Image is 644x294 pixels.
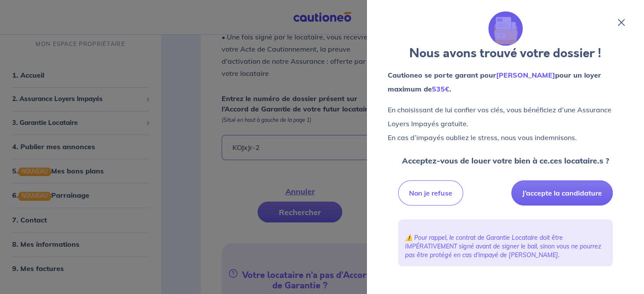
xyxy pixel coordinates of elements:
em: [PERSON_NAME] [496,71,555,79]
p: ⚠️ Pour rappel, le contrat de Garantie Locataire doit être IMPÉRATIVEMENT signé avant de signer l... [405,233,606,259]
em: 535€ [432,85,449,93]
p: En choisissant de lui confier vos clés, vous bénéficiez d’une Assurance Loyers Impayés gratuite. ... [388,103,623,144]
strong: Nous avons trouvé votre dossier ! [409,45,602,62]
strong: Acceptez-vous de louer votre bien à ce.ces locataire.s ? [402,156,609,166]
button: J’accepte la candidature [511,180,613,206]
img: illu_folder.svg [488,11,523,46]
strong: Cautioneo se porte garant pour pour un loyer maximum de . [388,71,601,93]
button: Non je refuse [398,180,463,206]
